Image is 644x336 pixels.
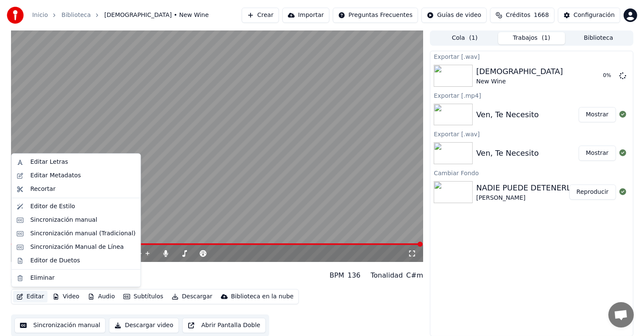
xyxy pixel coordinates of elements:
div: Exportar [.wav] [430,129,633,139]
div: Biblioteca en la nube [231,292,294,301]
div: NADIE PUEDE DETENERLE [476,182,576,194]
div: Sincronización manual (Tradicional) [30,229,135,238]
div: Tonalidad [371,270,403,281]
div: Editor de Estilo [30,202,75,211]
button: Trabajos [498,32,565,44]
button: Descargar video [109,318,178,333]
button: Descargar [168,291,216,303]
button: Configuración [558,8,620,23]
div: Editar Letras [30,158,68,166]
button: Reproducir [569,185,616,200]
div: Configuración [574,11,615,19]
span: ( 1 ) [542,34,550,42]
button: Preguntas Frecuentes [333,8,418,23]
button: Abrir Pantalla Doble [182,318,266,333]
div: Eliminar [30,274,54,282]
div: Sincronización manual [30,216,97,224]
button: Créditos1668 [490,8,555,23]
div: Exportar [.wav] [430,51,633,61]
div: BPM [329,270,344,281]
span: ( 1 ) [469,34,478,42]
img: youka [7,7,24,24]
div: C#m [406,270,423,281]
button: Video [49,291,83,303]
div: Exportar [.mp4] [430,90,633,100]
button: Guías de video [421,8,487,23]
button: Editar [13,291,47,303]
button: Mostrar [579,146,616,161]
span: [DEMOGRAPHIC_DATA] • New Wine [104,11,209,19]
div: Ven, Te Necesito [476,147,539,159]
a: Biblioteca [61,11,91,19]
div: [DEMOGRAPHIC_DATA] [476,66,563,77]
div: New Wine [476,77,563,86]
div: Editor de Duetos [30,256,80,265]
button: Subtítulos [120,291,167,303]
div: Recortar [30,185,56,193]
button: Biblioteca [565,32,632,44]
a: Inicio [32,11,48,19]
div: 0 % [603,72,616,79]
div: Chat abierto [608,302,634,328]
button: Cola [431,32,498,44]
div: [PERSON_NAME] [476,194,576,202]
div: Editar Metadatos [30,171,81,180]
div: 136 [348,270,361,281]
button: Mostrar [579,107,616,122]
nav: breadcrumb [32,11,209,19]
button: Importar [282,8,329,23]
div: Cambiar Fondo [430,168,633,178]
span: 1668 [534,11,549,19]
div: Sincronización Manual de Línea [30,243,124,251]
span: Créditos [506,11,530,19]
button: Sincronización manual [14,318,106,333]
button: Audio [84,291,118,303]
div: Ven, Te Necesito [476,109,539,121]
button: Crear [242,8,279,23]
